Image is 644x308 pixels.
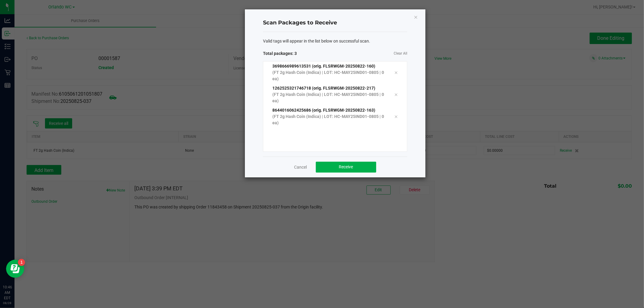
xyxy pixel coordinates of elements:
[316,162,376,173] button: Receive
[272,69,385,82] p: (FT 2g Hash Coin (Indica) | LOT: HC-MAY25IND01-0805 | 0 ea)
[390,113,402,120] div: Remove tag
[272,91,385,104] p: (FT 2g Hash Coin (Indica) | LOT: HC-MAY25IND01-0805 | 0 ea)
[414,13,418,21] button: Close
[272,64,375,68] span: 3698666989613531 (orig. FLSRWGM-20250822-160)
[272,86,375,90] span: 1262525321746718 (orig. FLSRWGM-20250822-217)
[263,38,370,44] span: Valid tags will appear in the list below on successful scan.
[390,69,402,76] div: Remove tag
[272,108,375,113] span: 8644016062425686 (orig. FLSRWGM-20250822-163)
[339,164,353,169] span: Receive
[294,164,307,170] a: Cancel
[6,260,24,278] iframe: Resource center
[263,50,335,57] span: Total packages: 3
[390,91,402,98] div: Remove tag
[394,51,407,56] a: Clear All
[263,19,407,27] h4: Scan Packages to Receive
[272,113,385,126] p: (FT 2g Hash Coin (Indica) | LOT: HC-MAY25IND01-0805 | 0 ea)
[18,259,25,266] iframe: Resource center unread badge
